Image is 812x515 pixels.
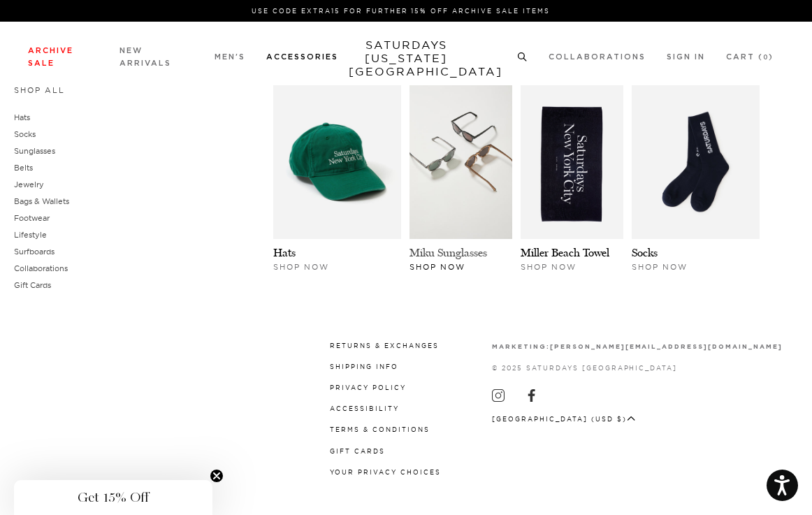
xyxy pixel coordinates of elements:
[28,47,73,67] a: Archive Sale
[273,246,296,259] a: Hats
[550,344,783,350] strong: [PERSON_NAME][EMAIL_ADDRESS][DOMAIN_NAME]
[273,262,329,272] span: Shop Now
[330,384,406,391] a: Privacy Policy
[210,469,224,483] button: Close teaser
[14,146,55,156] a: Sunglasses
[14,280,51,290] a: Gift Cards
[119,47,171,67] a: New Arrivals
[632,262,688,272] span: Shop Now
[409,246,487,259] a: Miku Sunglasses
[726,53,774,61] a: Cart (0)
[521,246,609,259] a: Miller Beach Towel
[14,85,65,95] a: Shop All
[330,342,439,349] a: Returns & Exchanges
[330,363,398,370] a: Shipping Info
[14,163,33,173] a: Belts
[492,344,550,350] strong: marketing:
[14,213,50,223] a: Footwear
[14,113,30,122] a: Hats
[549,53,646,61] a: Collaborations
[349,38,464,78] a: SATURDAYS[US_STATE][GEOGRAPHIC_DATA]
[330,468,441,476] a: Your privacy choices
[14,480,212,515] div: Get 15% OffClose teaser
[14,263,68,273] a: Collaborations
[330,405,399,412] a: Accessibility
[14,230,47,240] a: Lifestyle
[550,342,783,350] a: [PERSON_NAME][EMAIL_ADDRESS][DOMAIN_NAME]
[763,55,769,61] small: 0
[330,426,430,433] a: Terms & Conditions
[14,247,55,256] a: Surfboards
[14,180,44,189] a: Jewelry
[78,489,149,506] span: Get 15% Off
[266,53,338,61] a: Accessories
[34,6,768,16] p: Use Code EXTRA15 for Further 15% Off Archive Sale Items
[330,447,385,455] a: Gift Cards
[667,53,705,61] a: Sign In
[14,129,36,139] a: Socks
[215,53,245,61] a: Men's
[14,196,69,206] a: Bags & Wallets
[632,246,658,259] a: Socks
[492,414,635,424] button: [GEOGRAPHIC_DATA] (USD $)
[492,363,784,373] p: © 2025 Saturdays [GEOGRAPHIC_DATA]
